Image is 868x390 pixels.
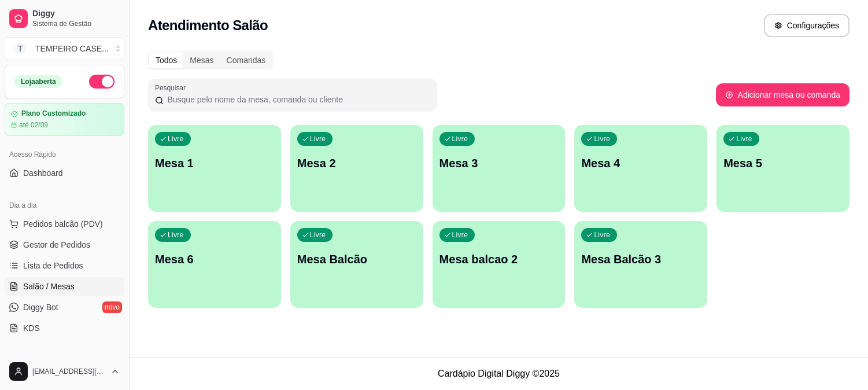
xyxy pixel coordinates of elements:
span: Sistema de Gestão [32,19,120,28]
span: KDS [23,322,40,334]
p: Mesa 1 [155,155,274,171]
a: Salão / Mesas [5,277,124,296]
p: Livre [594,134,610,144]
button: Select a team [5,37,124,60]
div: Mesas [183,52,220,68]
a: Lista de Pedidos [5,256,124,275]
button: Adicionar mesa ou comanda [716,83,849,106]
p: Mesa balcao 2 [439,251,559,267]
footer: Cardápio Digital Diggy © 2025 [130,357,868,390]
button: LivreMesa 6 [148,221,281,308]
span: Pedidos balcão (PDV) [23,218,103,230]
div: Acesso Rápido [5,145,124,164]
button: Pedidos balcão (PDV) [5,215,124,233]
p: Mesa 6 [155,251,274,267]
p: Livre [310,134,326,144]
button: LivreMesa 1 [148,125,281,212]
p: Mesa 3 [439,155,559,171]
a: Dashboard [5,164,124,182]
input: Pesquisar [164,94,430,105]
p: Mesa 5 [723,155,843,171]
a: Gestor de Pedidos [5,236,124,254]
p: Mesa 2 [297,155,416,171]
button: LivreMesa Balcão [290,221,423,308]
p: Livre [736,134,752,144]
div: Todos [149,52,183,68]
p: Livre [168,134,184,144]
a: Plano Customizadoaté 02/09 [5,103,124,136]
button: Configurações [764,14,849,37]
p: Mesa Balcão 3 [581,251,700,267]
button: LivreMesa 3 [433,125,566,212]
p: Livre [310,230,326,240]
button: [EMAIL_ADDRESS][DOMAIN_NAME] [5,358,124,385]
p: Mesa Balcão [297,251,416,267]
span: Diggy Bot [23,301,58,313]
span: Dashboard [23,167,63,179]
p: Mesa 4 [581,155,700,171]
article: até 02/09 [19,120,48,130]
article: Plano Customizado [21,109,86,118]
div: Comandas [220,52,272,68]
button: LivreMesa balcao 2 [433,221,566,308]
p: Livre [452,134,468,144]
label: Pesquisar [155,83,190,93]
span: Salão / Mesas [23,281,75,292]
button: LivreMesa 5 [716,125,849,212]
button: LivreMesa 2 [290,125,423,212]
p: Livre [168,230,184,240]
p: Livre [452,230,468,240]
div: Dia a dia [5,196,124,215]
button: LivreMesa 4 [574,125,707,212]
h2: Atendimento Salão [148,16,268,35]
span: Gestor de Pedidos [23,239,90,251]
span: T [14,43,26,54]
span: Diggy [32,9,120,19]
button: Alterar Status [89,75,114,89]
button: LivreMesa Balcão 3 [574,221,707,308]
span: Lista de Pedidos [23,260,83,271]
div: TEMPEIRO CASE ... [35,43,109,54]
a: DiggySistema de Gestão [5,5,124,32]
a: KDS [5,319,124,337]
a: Diggy Botnovo [5,298,124,317]
div: Catálogo [5,351,124,370]
div: Loja aberta [14,75,62,88]
p: Livre [594,230,610,240]
span: [EMAIL_ADDRESS][DOMAIN_NAME] [32,367,106,376]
